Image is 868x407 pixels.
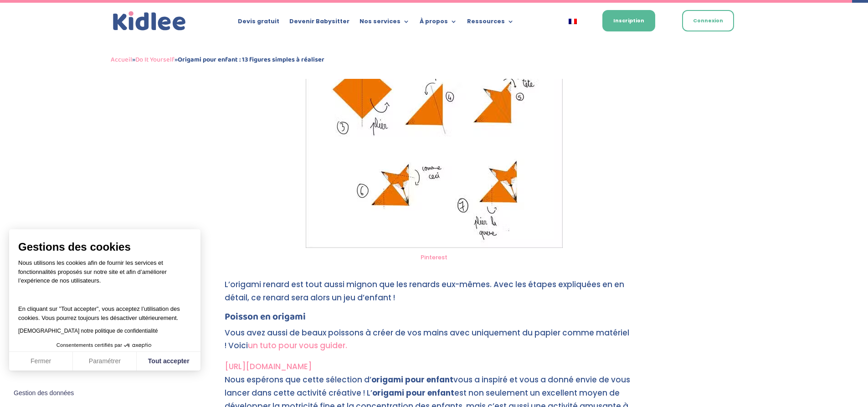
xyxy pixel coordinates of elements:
[18,258,191,291] p: Nous utilisons les cookies afin de fournir les services et fonctionnalités proposés sur notre sit...
[111,54,324,65] span: » »
[178,54,324,65] strong: Origami pour enfant : 13 figures simples à réaliser
[18,240,191,254] span: Gestions des cookies
[467,18,514,28] a: Ressources
[56,343,122,348] span: Consentements certifiés par
[111,54,132,65] a: Accueil
[135,54,175,65] a: Do It Yourself
[18,296,191,323] p: En cliquant sur ”Tout accepter”, vous acceptez l’utilisation des cookies. Vous pourrez toujours l...
[14,389,74,397] span: Gestion des données
[9,352,73,371] button: Fermer
[371,374,453,385] strong: origami pour enfant
[73,352,137,371] button: Paramétrer
[225,361,312,372] a: [URL][DOMAIN_NAME]
[124,332,151,359] svg: Axeptio
[52,340,158,351] button: Consentements certifiés par
[225,326,644,361] p: Vous avez aussi de beaux poissons à créer de vos mains avec uniquement du papier comme matériel !...
[360,18,410,28] a: Nos services
[372,387,454,398] strong: origami pour enfant
[682,10,734,31] a: Connexion
[8,384,79,403] button: Fermer le widget sans consentement
[111,9,188,33] img: logo_kidlee_bleu
[569,19,577,24] img: Français
[225,278,644,312] p: L’origami renard est tout aussi mignon que les renards eux-mêmes. Avec les étapes expliquées en e...
[289,18,349,28] a: Devenir Babysitter
[111,9,188,33] a: Kidlee Logo
[602,10,655,31] a: Inscription
[225,312,644,326] h4: Poisson en origami
[421,253,447,262] a: Pinterest
[137,352,200,371] button: Tout accepter
[18,328,158,334] a: [DEMOGRAPHIC_DATA] notre politique de confidentialité
[248,340,347,351] a: un tuto pour vous guider.
[238,18,279,28] a: Devis gratuit
[420,18,457,28] a: À propos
